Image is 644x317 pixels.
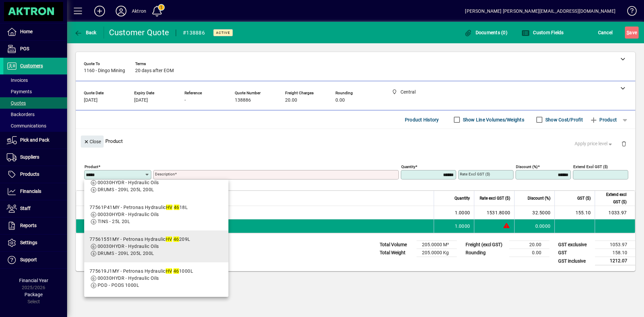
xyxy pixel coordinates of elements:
[89,5,110,17] button: Add
[20,63,43,68] span: Customers
[480,195,510,202] span: Rate excl GST ($)
[173,236,179,242] em: 46
[3,132,67,149] a: Pick and Pack
[595,241,635,249] td: 1053.97
[67,27,104,39] app-page-header-button: Back
[98,251,154,256] span: DRUMS - 209L 205L 200L
[417,249,457,257] td: 205.0000 Kg
[84,262,228,294] mat-option: 775619J1MY - Petronas Hydraulic HV 46 1000L
[575,140,613,147] span: Apply price level
[509,249,549,257] td: 0.00
[84,68,125,73] span: 1160 - Dingo Mining
[3,166,67,183] a: Products
[462,249,509,257] td: Rounding
[462,27,509,39] button: Documents (0)
[84,199,228,230] mat-option: 77561P41MY - Petronas Hydraulic HV 46 18L
[3,109,67,120] a: Backorders
[3,41,67,57] a: POS
[174,205,179,210] em: 46
[555,241,595,249] td: GST exclusive
[3,120,67,131] a: Communications
[20,154,39,160] span: Suppliers
[598,27,613,38] span: Cancel
[627,27,637,38] span: ave
[402,114,442,126] button: Product History
[528,195,550,202] span: Discount (%)
[595,257,635,265] td: 1212.07
[577,195,591,202] span: GST ($)
[110,5,132,17] button: Profile
[616,136,632,152] button: Delete
[544,116,583,123] label: Show Cost/Profit
[20,223,37,228] span: Reports
[3,217,67,234] a: Reports
[520,27,566,39] button: Custom Fields
[81,136,104,148] button: Close
[98,180,159,185] span: 00030HYDR - Hydraulic Oils
[514,219,554,233] td: 0.0000
[462,116,524,123] label: Show Line Volumes/Weights
[514,206,554,219] td: 32.5000
[76,129,635,153] div: Product
[627,30,629,35] span: S
[7,100,26,106] span: Quotes
[84,136,101,147] span: Close
[417,241,457,249] td: 205.0000 M³
[20,240,37,245] span: Settings
[135,68,174,73] span: 20 days after EOM
[90,204,188,211] div: 77561P41MY - Petronas Hydraulic 18L
[3,183,67,200] a: Financials
[184,98,186,103] span: -
[455,209,470,216] span: 1.0000
[460,172,490,176] mat-label: Rate excl GST ($)
[478,209,510,216] div: 1531.8000
[98,282,139,288] span: POD - PODS 1000L
[7,112,35,117] span: Backorders
[109,27,169,38] div: Customer Quote
[516,164,538,169] mat-label: Discount (%)
[405,114,439,125] span: Product History
[554,206,595,219] td: 155.10
[98,187,154,192] span: DRUMS - 209L 205L 200L
[622,1,636,23] a: Knowledge Base
[555,257,595,265] td: GST inclusive
[616,141,632,147] app-page-header-button: Delete
[376,249,417,257] td: Total Weight
[166,268,172,274] em: HV
[462,241,509,249] td: Freight (excl GST)
[555,249,595,257] td: GST
[3,234,67,251] a: Settings
[464,30,507,35] span: Documents (0)
[132,6,146,16] div: Aktron
[20,29,33,34] span: Home
[509,241,549,249] td: 20.00
[573,164,608,169] mat-label: Extend excl GST ($)
[3,97,67,109] a: Quotes
[85,164,98,169] mat-label: Product
[84,167,228,199] mat-option: 1JJLHV205 - PERFORMANCE + HYDRAULIC HVI 46 205L
[216,31,230,35] span: Active
[90,236,191,243] div: 77561551MY - Petronas Hydraulic 209L
[166,205,173,210] em: HV
[3,23,67,40] a: Home
[72,27,98,39] button: Back
[235,98,251,103] span: 138886
[3,74,67,86] a: Invoices
[74,30,97,35] span: Back
[595,249,635,257] td: 158.10
[3,86,67,97] a: Payments
[401,164,415,169] mat-label: Quantity
[522,30,564,35] span: Custom Fields
[20,257,37,262] span: Support
[98,212,159,217] span: 00030HYDR - Hydraulic Oils
[7,123,46,128] span: Communications
[183,28,205,38] div: #138886
[20,206,31,211] span: Staff
[7,89,32,94] span: Payments
[20,171,39,177] span: Products
[572,138,616,150] button: Apply price level
[90,268,193,275] div: 775619J1MY - Petronas Hydraulic 1000L
[7,77,28,83] span: Invoices
[84,230,228,262] mat-option: 77561551MY - Petronas Hydraulic HV 46 209L
[20,189,41,194] span: Financials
